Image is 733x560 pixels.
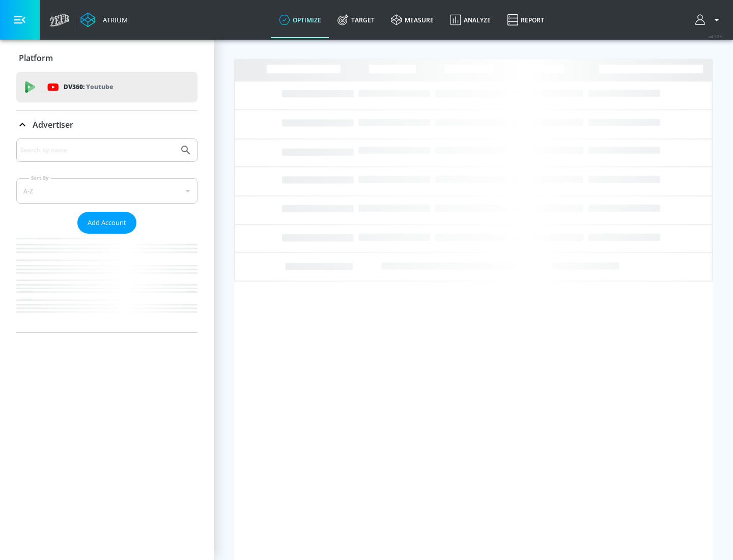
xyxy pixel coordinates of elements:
a: measure [383,2,442,38]
p: DV360: [64,81,113,93]
div: Advertiser [16,138,198,332]
label: Sort By [29,175,51,181]
input: Search by name [20,144,175,157]
nav: list of Advertiser [16,234,198,332]
div: DV360: Youtube [16,72,198,102]
a: optimize [271,2,329,38]
div: Advertiser [16,110,198,139]
div: Atrium [99,15,128,24]
span: v 4.32.0 [709,34,723,39]
a: Atrium [80,12,128,27]
div: Platform [16,44,198,72]
p: Platform [19,52,53,64]
span: Add Account [88,217,126,229]
a: Report [499,2,552,38]
a: Target [329,2,383,38]
div: A-Z [16,178,198,204]
a: Analyze [442,2,499,38]
button: Add Account [77,212,136,234]
p: Youtube [86,81,113,92]
p: Advertiser [33,119,73,130]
